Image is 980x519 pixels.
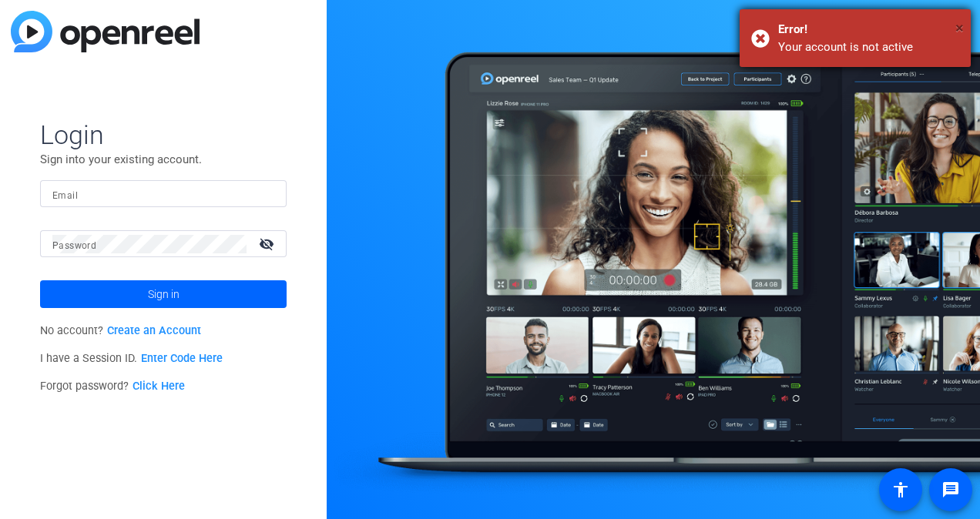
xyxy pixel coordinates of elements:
span: No account? [40,324,201,337]
button: Sign in [40,280,287,308]
div: Error! [778,21,959,39]
mat-label: Password [52,240,96,251]
a: Enter Code Here [141,352,223,365]
span: × [955,18,964,37]
mat-label: Email [52,190,78,201]
mat-icon: message [941,480,960,499]
p: Sign into your existing account. [40,151,287,168]
span: Sign in [148,275,180,313]
a: Click Here [133,380,185,393]
a: Create an Account [107,324,201,337]
button: Close [955,16,964,39]
img: blue-gradient.svg [11,11,200,52]
span: I have a Session ID. [40,352,223,365]
span: Login [40,119,287,151]
div: Your account is not active [778,39,959,56]
input: Enter Email Address [52,185,274,203]
span: Forgot password? [40,380,185,393]
mat-icon: accessibility [891,480,910,499]
mat-icon: visibility_off [250,233,287,255]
